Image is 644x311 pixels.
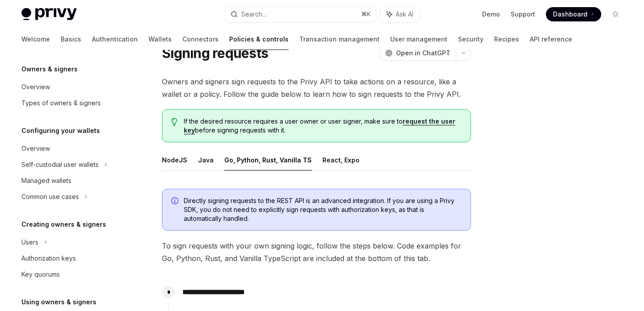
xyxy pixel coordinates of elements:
[21,253,76,264] div: Authorization keys
[546,7,601,21] a: Dashboard
[322,149,359,170] button: React, Expo
[380,6,420,22] button: Ask AI
[21,219,106,230] h5: Creating owners & signers
[182,29,219,50] a: Connectors
[21,175,71,186] div: Managed wallets
[14,79,128,95] a: Overview
[396,10,413,19] span: Ask AI
[198,149,214,170] button: Java
[21,29,50,50] a: Welcome
[21,159,99,170] div: Self-custodial user wallets
[61,29,81,50] a: Basics
[149,29,172,50] a: Wallets
[171,118,178,126] svg: Tip
[494,29,519,50] a: Recipes
[162,240,471,265] span: To sign requests with your own signing logic, follow the steps below. Code examples for Go, Pytho...
[530,29,572,50] a: API reference
[14,141,128,157] a: Overview
[21,64,78,75] h5: Owners & signers
[21,82,50,92] div: Overview
[224,149,312,170] button: Go, Python, Rust, Vanilla TS
[241,9,266,20] div: Search...
[162,75,471,100] span: Owners and signers sign requests to the Privy API to take actions on a resource, like a wallet or...
[224,6,376,22] button: Search...⌘K
[21,8,77,21] img: light logo
[171,197,180,206] svg: Info
[162,149,187,170] button: NodeJS
[299,29,380,50] a: Transaction management
[14,95,128,111] a: Types of owners & signers
[184,196,462,223] span: Directly signing requests to the REST API is an advanced integration. If you are using a Privy SD...
[14,266,128,282] a: Key quorums
[21,297,96,307] h5: Using owners & signers
[482,10,500,19] a: Demo
[608,7,623,21] button: Toggle dark mode
[511,10,535,19] a: Support
[14,173,128,189] a: Managed wallets
[390,29,447,50] a: User management
[21,237,38,248] div: Users
[21,269,60,280] div: Key quorums
[21,98,101,108] div: Types of owners & signers
[553,10,587,19] span: Dashboard
[380,46,456,61] button: Open in ChatGPT
[21,191,79,202] div: Common use cases
[21,125,100,136] h5: Configuring your wallets
[396,49,450,58] span: Open in ChatGPT
[229,29,289,50] a: Policies & controls
[21,143,50,154] div: Overview
[361,11,371,18] span: ⌘ K
[92,29,138,50] a: Authentication
[162,45,268,61] h1: Signing requests
[184,117,462,135] span: If the desired resource requires a user owner or user signer, make sure to before signing request...
[14,250,128,266] a: Authorization keys
[458,29,483,50] a: Security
